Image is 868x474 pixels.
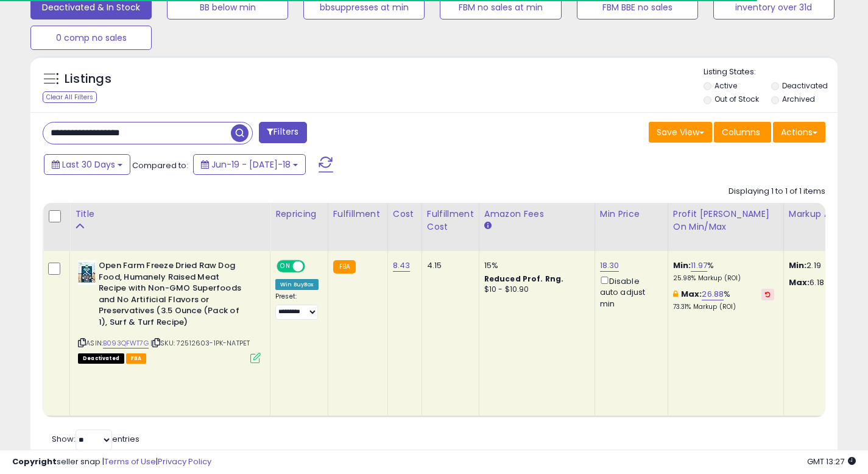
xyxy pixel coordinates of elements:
a: 8.43 [393,260,411,272]
div: Disable auto adjust min [600,274,658,310]
button: Save View [649,122,712,143]
b: Open Farm Freeze Dried Raw Dog Food, Humanely Raised Meat Recipe with Non-GMO Superfoods and No A... [99,260,247,331]
small: Amazon Fees. [484,221,492,232]
img: 6176nOs903L._SL40_.jpg [78,260,96,285]
div: Min Price [600,208,663,221]
div: Profit [PERSON_NAME] on Min/Max [673,208,778,233]
h5: Listings [65,71,111,88]
span: Columns [722,126,760,138]
a: Terms of Use [104,456,156,467]
div: Fulfillment [333,208,383,221]
strong: Copyright [12,456,57,467]
span: All listings that are unavailable for purchase on Amazon for any reason other than out-of-stock [78,353,124,364]
b: Max: [681,288,702,300]
b: Min: [673,260,691,271]
span: 2025-08-18 13:27 GMT [807,456,856,467]
div: Clear All Filters [43,91,97,103]
span: ON [278,261,293,272]
span: Show: entries [52,433,139,445]
p: 25.98% Markup (ROI) [673,274,774,283]
a: 11.97 [691,260,707,272]
div: 15% [484,260,585,271]
label: Active [715,80,737,91]
button: Actions [773,122,825,143]
button: Columns [714,122,771,143]
button: Filters [259,122,306,143]
p: 73.31% Markup (ROI) [673,303,774,311]
small: FBA [333,260,356,274]
span: Compared to: [132,160,188,171]
span: Last 30 Days [62,158,115,171]
p: Listing States: [704,66,838,78]
label: Deactivated [782,80,828,91]
div: Cost [393,208,417,221]
a: 18.30 [600,260,619,272]
a: Privacy Policy [158,456,211,467]
a: B093QFWT7G [103,338,149,348]
div: % [673,260,774,283]
button: Jun-19 - [DATE]-18 [193,154,306,175]
div: Amazon Fees [484,208,590,221]
strong: Max: [789,277,810,288]
div: seller snap | | [12,456,211,468]
strong: Min: [789,260,807,271]
div: Title [75,208,265,221]
b: Reduced Prof. Rng. [484,274,564,284]
div: 4.15 [427,260,470,271]
span: Jun-19 - [DATE]-18 [211,158,291,171]
button: Last 30 Days [44,154,130,175]
span: FBA [126,353,147,364]
div: Win BuyBox [275,279,319,290]
span: | SKU: 72512603-1PK-NATPET [150,338,250,348]
label: Out of Stock [715,94,759,104]
div: ASIN: [78,260,261,362]
div: Fulfillment Cost [427,208,474,233]
div: $10 - $10.90 [484,285,585,295]
span: OFF [303,261,323,272]
div: Preset: [275,292,319,320]
div: % [673,289,774,311]
button: 0 comp no sales [30,26,152,50]
div: Displaying 1 to 1 of 1 items [729,186,825,197]
div: Repricing [275,208,323,221]
label: Archived [782,94,815,104]
th: The percentage added to the cost of goods (COGS) that forms the calculator for Min & Max prices. [668,203,783,251]
a: 26.88 [702,288,724,300]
